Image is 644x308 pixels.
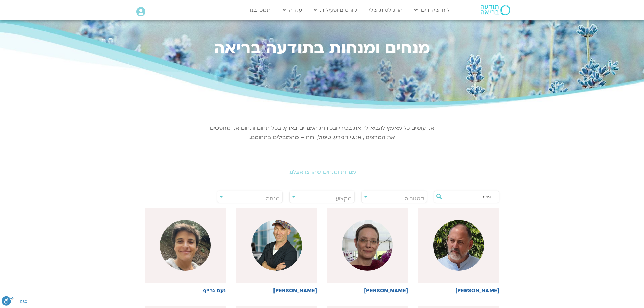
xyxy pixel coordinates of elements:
[411,4,453,17] a: לוח שידורים
[246,4,274,17] a: תמכו בנו
[310,4,360,17] a: קורסים ופעילות
[342,220,393,271] img: %D7%93%D7%A0%D7%94-%D7%92%D7%A0%D7%99%D7%94%D7%A8.png
[433,220,484,271] img: %D7%91%D7%A8%D7%95%D7%9A-%D7%A8%D7%96.png
[418,288,499,294] h6: [PERSON_NAME]
[444,191,496,203] input: חיפוש
[418,208,499,294] a: [PERSON_NAME]
[327,288,408,294] h6: [PERSON_NAME]
[133,39,511,57] h2: מנחים ומנחות בתודעה בריאה
[145,208,226,294] a: נעם גרייף
[279,4,305,17] a: עזרה
[145,288,226,294] h6: נעם גרייף
[209,124,435,142] p: אנו עושים כל מאמץ להביא לך את בכירי ובכירות המנחים בארץ. בכל תחום ותחום אנו מחפשים את המרצים , אנ...
[236,208,317,294] a: [PERSON_NAME]
[327,208,408,294] a: [PERSON_NAME]
[481,5,510,15] img: תודעה בריאה
[405,195,424,203] span: קטגוריה
[133,169,511,175] h2: מנחות ומנחים שהרצו אצלנו:
[266,195,280,203] span: מנחה
[160,220,211,271] img: %D7%A0%D7%A2%D7%9D-%D7%92%D7%A8%D7%99%D7%99%D7%A3-1.jpg
[251,220,302,271] img: %D7%96%D7%99%D7%95%D7%90%D7%9F-.png
[365,4,406,17] a: ההקלטות שלי
[236,288,317,294] h6: [PERSON_NAME]
[336,195,352,203] span: מקצוע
